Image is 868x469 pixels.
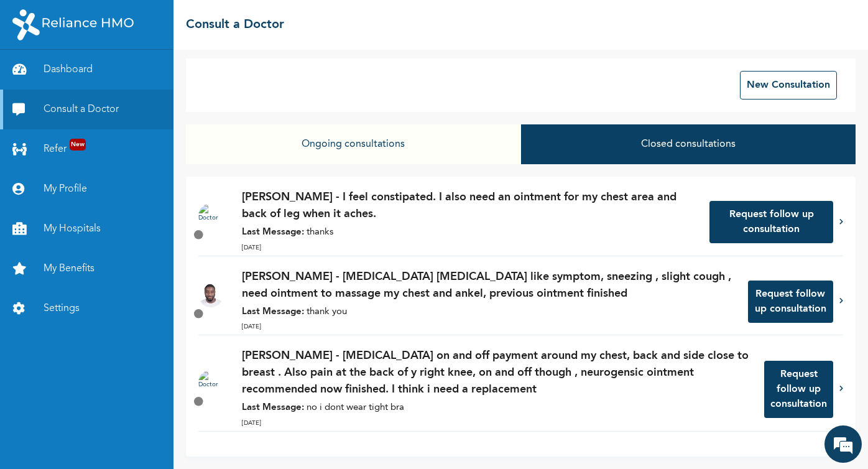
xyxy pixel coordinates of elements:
[242,322,736,332] p: [DATE]
[72,176,172,302] span: We're online!
[242,403,304,412] strong: Last Message:
[70,139,86,151] span: New
[748,281,833,323] button: Request follow up consultation
[198,370,223,395] img: Doctor
[242,228,304,237] strong: Last Message:
[6,443,122,452] span: Conversation
[709,201,833,243] button: Request follow up consultation
[242,401,752,416] p: no i dont wear tight bra
[198,203,223,228] img: Doctor
[186,16,284,34] h2: Consult a Doctor
[122,422,238,460] div: FAQs
[204,6,234,36] div: Minimize live chat window
[242,419,752,428] p: [DATE]
[764,361,833,418] button: Request follow up consultation
[242,305,736,320] p: thank you
[242,269,736,302] p: [PERSON_NAME] - [MEDICAL_DATA] [MEDICAL_DATA] like symptom, sneezing , slight cough , need ointme...
[242,189,697,223] p: [PERSON_NAME] - I feel constipated. I also need an ointment for my chest area and back of leg whe...
[242,243,697,253] p: [DATE]
[23,62,50,93] img: d_794563401_company_1708531726252_794563401
[198,282,223,307] img: Doctor
[521,124,856,164] button: Closed consultations
[242,307,304,317] strong: Last Message:
[65,70,209,86] div: Chat with us now
[12,9,134,40] img: RelianceHMO's Logo
[186,124,520,164] button: Ongoing consultations
[6,378,237,422] textarea: Type your message and hit 'Enter'
[242,348,752,398] p: [PERSON_NAME] - [MEDICAL_DATA] on and off payment around my chest, back and side close to breast ...
[740,71,837,100] button: New Consultation
[242,226,697,240] p: thanks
